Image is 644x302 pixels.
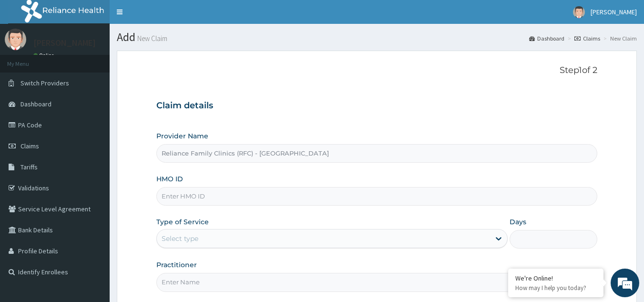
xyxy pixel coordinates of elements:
label: Days [510,217,526,227]
li: New Claim [601,34,637,42]
input: Enter Name [156,273,598,292]
span: [PERSON_NAME] [591,8,637,16]
p: [PERSON_NAME] [33,39,96,47]
h1: Add [117,31,637,43]
a: Online [33,52,56,59]
div: Select type [162,234,198,243]
span: Claims [20,142,39,150]
div: We're Online! [515,274,596,282]
label: Practitioner [156,260,197,270]
label: Provider Name [156,131,208,141]
span: Switch Providers [20,79,69,87]
label: HMO ID [156,174,183,184]
label: Type of Service [156,217,209,227]
span: Tariffs [20,163,38,171]
p: Step 1 of 2 [156,65,598,76]
h3: Claim details [156,101,598,111]
img: User Image [573,6,585,18]
small: New Claim [135,35,167,42]
img: User Image [5,29,26,50]
a: Dashboard [529,34,564,42]
input: Enter HMO ID [156,187,598,206]
a: Claims [574,34,600,42]
span: Dashboard [20,100,51,108]
p: How may I help you today? [515,284,596,292]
